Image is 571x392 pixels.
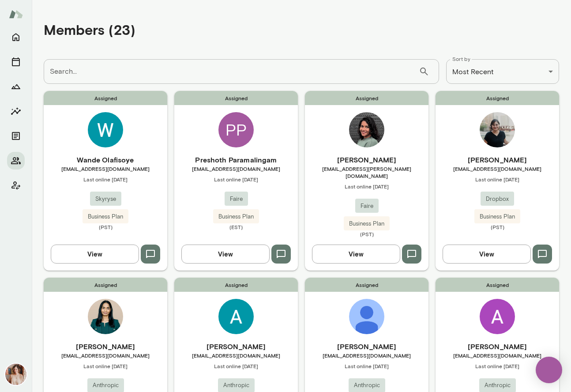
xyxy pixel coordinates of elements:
[44,278,167,292] span: Assigned
[44,155,167,165] h6: Wande Olafisoye
[44,223,167,230] span: (PST)
[349,299,384,334] img: Hyonjee Joo
[305,230,428,237] span: (PST)
[305,155,428,165] h6: [PERSON_NAME]
[44,352,167,359] span: [EMAIL_ADDRESS][DOMAIN_NAME]
[436,91,559,105] span: Assigned
[174,155,298,165] h6: Preshoth Paramalingam
[213,212,259,221] span: Business Plan
[474,212,520,221] span: Business Plan
[479,381,516,390] span: Anthropic
[7,152,25,170] button: Members
[305,362,428,369] span: Last online [DATE]
[305,341,428,352] h6: [PERSON_NAME]
[436,165,559,172] span: [EMAIL_ADDRESS][DOMAIN_NAME]
[174,278,298,292] span: Assigned
[446,59,559,84] div: Most Recent
[88,299,123,334] img: Anjali Gopal
[436,341,559,352] h6: [PERSON_NAME]
[480,299,515,334] img: Anna Venancio Marques
[174,176,298,183] span: Last online [DATE]
[83,212,128,221] span: Business Plan
[436,176,559,183] span: Last online [DATE]
[7,53,25,71] button: Sessions
[90,195,121,204] span: Skyryse
[452,55,470,63] label: Sort by
[174,362,298,369] span: Last online [DATE]
[305,165,428,179] span: [EMAIL_ADDRESS][PERSON_NAME][DOMAIN_NAME]
[44,91,167,105] span: Assigned
[218,299,254,334] img: Avinash Palayadi
[9,6,23,23] img: Mento
[174,341,298,352] h6: [PERSON_NAME]
[7,127,25,145] button: Documents
[481,195,514,204] span: Dropbox
[305,352,428,359] span: [EMAIL_ADDRESS][DOMAIN_NAME]
[174,165,298,172] span: [EMAIL_ADDRESS][DOMAIN_NAME]
[349,112,384,147] img: Divya Sudhakar
[174,223,298,230] span: (EST)
[305,183,428,190] span: Last online [DATE]
[44,176,167,183] span: Last online [DATE]
[44,21,135,38] h4: Members (23)
[44,341,167,352] h6: [PERSON_NAME]
[436,223,559,230] span: (PST)
[436,155,559,165] h6: [PERSON_NAME]
[7,177,25,194] button: Client app
[349,381,385,390] span: Anthropic
[174,352,298,359] span: [EMAIL_ADDRESS][DOMAIN_NAME]
[87,381,124,390] span: Anthropic
[7,78,25,95] button: Growth Plan
[305,91,428,105] span: Assigned
[44,165,167,172] span: [EMAIL_ADDRESS][DOMAIN_NAME]
[218,112,254,147] div: PP
[7,102,25,120] button: Insights
[436,352,559,359] span: [EMAIL_ADDRESS][DOMAIN_NAME]
[5,364,26,385] img: Nancy Alsip
[225,195,248,204] span: Faire
[436,278,559,292] span: Assigned
[181,245,270,263] button: View
[305,278,428,292] span: Assigned
[480,112,515,147] img: Aisha Johnson
[218,381,255,390] span: Anthropic
[7,28,25,46] button: Home
[51,245,139,263] button: View
[44,362,167,369] span: Last online [DATE]
[436,362,559,369] span: Last online [DATE]
[174,91,298,105] span: Assigned
[355,202,379,211] span: Faire
[344,219,390,228] span: Business Plan
[443,245,531,263] button: View
[88,112,123,147] img: Wande Olafisoye
[312,245,400,263] button: View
